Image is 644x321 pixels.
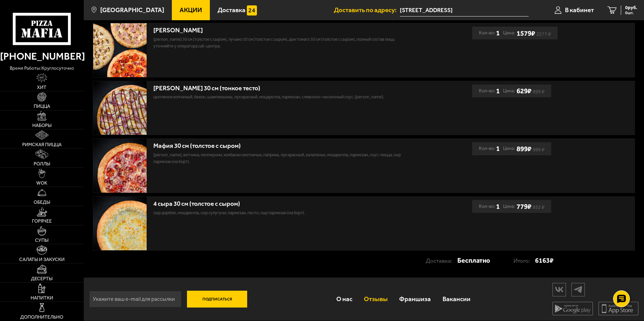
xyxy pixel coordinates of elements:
input: Укажите ваш e-mail для рассылки [89,291,182,308]
span: В кабинет [565,7,594,13]
span: Цена: [503,142,515,155]
p: [PERSON_NAME] 30 см (толстое с сыром), Лучано 30 см (толстое с сыром), Дон Томаго 30 см (толстое ... [153,36,407,50]
b: 1579 ₽ [517,29,535,37]
span: Доставка [218,7,245,13]
b: 1 [496,27,500,39]
span: [GEOGRAPHIC_DATA] [100,7,164,13]
div: Кол-во: [479,85,500,97]
span: Наборы [32,123,51,128]
span: Роллы [34,162,50,166]
img: tg [572,284,584,295]
span: Супы [35,238,48,243]
div: 4 сыра 30 см (толстое с сыром) [153,200,407,208]
span: Обеды [34,200,50,205]
span: Напитки [31,296,53,300]
p: Доставка: [426,254,457,267]
b: 629 ₽ [517,87,531,95]
span: 0 руб. [625,5,637,10]
span: Доставить по адресу: [334,7,400,13]
a: Вакансии [437,288,476,310]
span: Пицца [34,104,50,109]
s: 852 ₽ [533,205,544,209]
b: 899 ₽ [517,145,531,153]
button: Подписаться [187,291,248,308]
span: Акции [180,7,202,13]
span: Дополнительно [20,315,63,320]
span: Цена: [503,200,515,213]
span: Салаты и закуски [19,257,65,262]
b: 1 [496,85,500,97]
img: 15daf4d41897b9f0e9f617042186c801.svg [247,5,257,15]
input: Ваш адрес доставки [400,4,529,17]
strong: 6163 ₽ [535,254,554,267]
img: vk [553,284,566,295]
p: [PERSON_NAME], ветчина, пепперони, колбаски охотничьи, паприка, лук красный, халапеньо, моцарелла... [153,152,407,165]
div: Кол-во: [479,200,500,213]
div: [PERSON_NAME] 30 см (тонкое тесто) [153,85,407,92]
span: 0 шт. [625,11,637,15]
span: WOK [36,181,47,186]
span: Цена: [503,27,515,39]
b: 1 [496,200,500,213]
b: 779 ₽ [517,202,531,211]
p: сыр дорблю, моцарелла, сыр сулугуни, пармезан, песто, сыр пармезан (на борт). [153,210,407,216]
s: 989 ₽ [533,148,544,151]
a: О нас [330,288,358,310]
b: 1 [496,142,500,155]
span: Цена: [503,85,515,97]
span: Горячее [32,219,52,224]
div: Мафия 30 см (толстое с сыром) [153,142,407,150]
span: Римская пицца [22,142,62,147]
span: Хит [37,85,46,90]
strong: Бесплатно [457,254,490,267]
span: Десерты [31,277,52,281]
div: Кол-во: [479,27,500,39]
p: цыпленок копченый, бекон, шампиньоны, лук красный, моцарелла, пармезан, сливочно-чесночный соус, ... [153,94,407,100]
p: Итого: [514,254,535,267]
div: [PERSON_NAME] [153,27,407,34]
a: Франшиза [393,288,437,310]
a: Отзывы [358,288,393,310]
s: 899 ₽ [533,90,544,93]
div: Кол-во: [479,142,500,155]
s: 2277 ₽ [536,32,551,36]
